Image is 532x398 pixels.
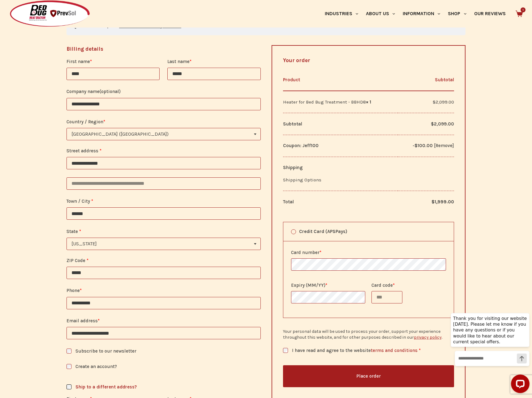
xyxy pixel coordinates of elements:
[283,57,454,65] h3: Your order
[283,177,321,183] label: Shipping Options
[66,384,71,389] input: Ship to a different address?
[66,118,261,126] label: Country / Region
[283,348,288,353] input: I have read and agree to the websiteterms and conditions *
[283,191,398,213] th: Total
[75,348,136,354] span: Subscribe to our newsletter
[66,228,261,235] label: State
[66,257,261,265] label: ZIP Code
[419,348,421,353] abbr: required
[283,222,454,241] label: Credit Card (APSPays)
[431,121,454,127] bdi: 2,099.00
[67,238,260,250] span: Georgia
[283,113,398,135] th: Subtotal
[434,143,454,148] a: Remove Jeff100 coupon
[431,121,434,127] span: $
[66,88,261,95] label: Company name
[366,99,371,105] strong: × 1
[292,348,418,353] span: I have read and agree to the website
[66,58,160,66] label: First name
[398,135,454,157] td: -
[66,349,71,354] input: Subscribe to our newsletter
[66,287,261,294] label: Phone
[414,143,418,148] span: $
[66,317,261,325] label: Email address
[66,45,261,53] h3: Billing details
[291,282,366,289] label: Expiry (MM/YY)
[431,199,454,205] bdi: 1,999.00
[433,99,435,105] span: $
[283,135,398,157] th: Coupon: Jeff100
[521,7,526,12] span: 1
[398,69,454,91] th: Subtotal
[66,147,261,155] label: Street address
[67,128,260,140] span: United States (US)
[433,99,454,105] bdi: 2,099.00
[100,89,121,94] span: (optional)
[167,58,260,66] label: Last name
[446,302,532,398] iframe: LiveChat chat widget
[66,197,261,205] label: Town / City
[414,335,442,340] a: privacy policy
[291,249,446,256] label: Card number
[283,365,454,387] button: Place order
[75,384,137,390] span: Ship to a different address?
[371,348,418,353] a: terms and conditions
[66,128,261,140] span: Country / Region
[283,91,398,113] td: Heater for Bed Bug Treatment - BBHD8
[414,143,433,148] span: 100.00
[431,199,435,205] span: $
[66,364,71,369] input: Create an account?
[283,164,454,171] div: Shipping
[66,238,261,250] span: State
[371,282,446,289] label: Card code
[75,364,117,369] span: Create an account?
[283,328,454,341] p: Your personal data will be used to process your order, support your experience throughout this we...
[283,69,398,91] th: Product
